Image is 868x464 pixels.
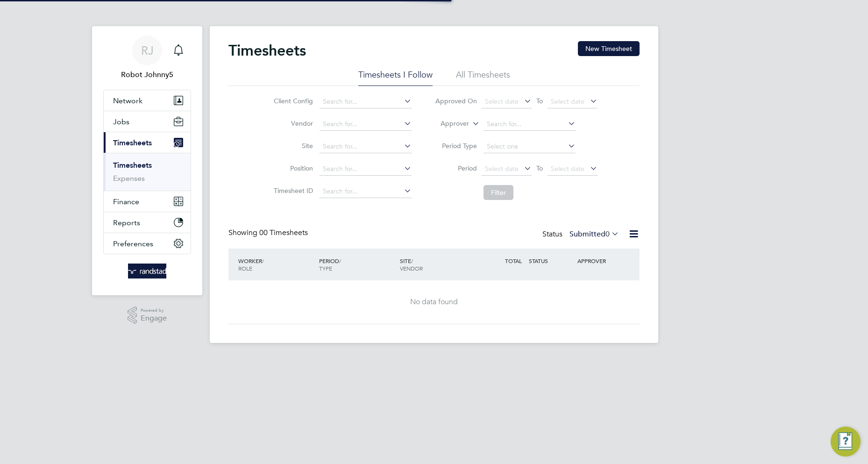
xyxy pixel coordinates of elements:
[104,132,191,153] button: Timesheets
[320,140,412,153] input: Search for...
[104,191,191,212] button: Finance
[103,69,191,80] span: Robot Johnny5
[141,307,167,314] span: Powered by
[551,164,584,173] span: Select date
[484,118,576,131] input: Search for...
[456,69,510,86] li: All Timesheets
[271,164,313,172] label: Position
[113,218,140,227] span: Reports
[113,96,142,105] span: Network
[427,119,469,128] label: Approver
[103,36,191,80] a: RJRobot Johnny5
[113,174,145,183] a: Expenses
[271,119,313,128] label: Vendor
[400,264,423,272] span: VENDOR
[534,95,546,107] span: To
[92,26,202,295] nav: Main navigation
[262,257,264,264] span: /
[238,297,630,307] div: No data found
[534,162,546,174] span: To
[435,97,477,105] label: Approved On
[551,97,584,106] span: Select date
[320,118,412,131] input: Search for...
[484,140,576,153] input: Select one
[339,257,341,264] span: /
[484,185,513,200] button: Filter
[104,233,191,254] button: Preferences
[113,197,139,206] span: Finance
[271,97,313,105] label: Client Config
[113,138,152,147] span: Timesheets
[319,264,332,272] span: TYPE
[605,229,610,239] span: 0
[271,186,313,195] label: Timesheet ID
[317,252,398,277] div: PERIOD
[103,264,191,278] a: Go to home page
[128,264,167,278] img: randstad-logo-retina.png
[141,44,154,57] span: RJ
[104,212,191,233] button: Reports
[104,153,191,191] div: Timesheets
[526,252,575,269] div: STATUS
[228,41,306,60] h2: Timesheets
[578,41,640,56] button: New Timesheet
[569,229,619,239] label: Submitted
[435,142,477,150] label: Period Type
[575,252,624,269] div: APPROVER
[271,142,313,150] label: Site
[238,264,252,272] span: ROLE
[435,164,477,172] label: Period
[104,90,191,111] button: Network
[320,163,412,176] input: Search for...
[113,161,152,170] a: Timesheets
[113,239,153,248] span: Preferences
[320,95,412,108] input: Search for...
[320,185,412,198] input: Search for...
[228,228,310,238] div: Showing
[485,164,519,173] span: Select date
[411,257,413,264] span: /
[358,69,433,86] li: Timesheets I Follow
[398,252,478,277] div: SITE
[485,97,519,106] span: Select date
[128,307,167,324] a: Powered byEngage
[831,427,861,457] button: Engage Resource Center
[505,257,522,264] span: TOTAL
[141,314,167,322] span: Engage
[104,111,191,132] button: Jobs
[236,252,317,277] div: WORKER
[113,117,129,126] span: Jobs
[542,228,621,241] div: Status
[259,228,308,237] span: 00 Timesheets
